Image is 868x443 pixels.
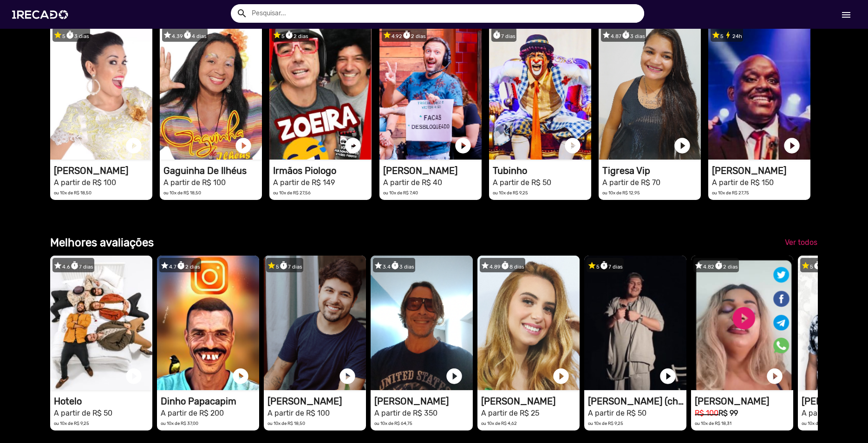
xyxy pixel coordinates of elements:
video: 1RECADO vídeos dedicados para fãs e empresas [584,256,686,390]
small: A partir de R$ 350 [374,409,437,417]
h1: Gaguinha De Ilhéus [163,165,262,176]
button: Example home icon [233,5,249,21]
small: A partir de R$ 40 [383,178,442,187]
small: A partir de R$ 25 [481,409,539,417]
h1: [PERSON_NAME] [54,165,152,176]
small: A partir de R$ 50 [802,409,860,417]
video: 1RECADO vídeos dedicados para fãs e empresas [379,25,482,160]
b: R$ 99 [718,409,738,417]
a: play_circle_filled [445,367,463,385]
h1: Irmãos Piologo [273,165,372,176]
small: ou 10x de R$ 9,25 [588,421,623,426]
small: A partir de R$ 149 [273,178,335,187]
a: play_circle_filled [659,367,677,385]
video: 1RECADO vídeos dedicados para fãs e empresas [160,25,262,160]
small: R$ 100 [695,409,718,417]
small: ou 10x de R$ 9,25 [54,421,89,426]
small: ou 10x de R$ 9,25 [493,190,528,195]
small: ou 10x de R$ 4,62 [481,421,517,426]
h1: Hotelo [54,396,152,407]
a: play_circle_filled [563,136,582,155]
h1: [PERSON_NAME] [695,396,793,407]
small: ou 10x de R$ 27,56 [273,190,311,195]
mat-icon: Example home icon [236,8,248,19]
a: play_circle_filled [234,136,253,155]
video: 1RECADO vídeos dedicados para fãs e empresas [264,256,366,390]
video: 1RECADO vídeos dedicados para fãs e empresas [269,25,372,160]
small: ou 10x de R$ 18,50 [163,190,201,195]
small: A partir de R$ 150 [712,178,774,187]
small: A partir de R$ 70 [602,178,660,187]
h1: Tigresa Vip [602,165,701,176]
a: play_circle_filled [344,136,362,155]
h1: [PERSON_NAME] [712,165,810,176]
small: A partir de R$ 100 [268,409,330,417]
small: A partir de R$ 50 [493,178,551,187]
a: play_circle_filled [454,136,472,155]
small: ou 10x de R$ 27,75 [712,190,749,195]
small: ou 10x de R$ 64,75 [374,421,412,426]
small: ou 10x de R$ 18,50 [54,190,91,195]
a: play_circle_filled [673,136,692,155]
h1: [PERSON_NAME] [374,396,473,407]
video: 1RECADO vídeos dedicados para fãs e empresas [708,25,810,160]
small: A partir de R$ 100 [163,178,226,187]
small: A partir de R$ 100 [54,178,116,187]
small: ou 10x de R$ 18,31 [695,421,731,426]
input: Pesquisar... [245,4,644,23]
a: play_circle_filled [231,367,250,385]
h1: [PERSON_NAME] [268,396,366,407]
h1: Dinho Papacapim [161,396,259,407]
video: 1RECADO vídeos dedicados para fãs e empresas [489,25,591,160]
small: ou 10x de R$ 18,50 [268,421,305,426]
small: ou 10x de R$ 9,25 [802,421,837,426]
a: play_circle_filled [552,367,570,385]
a: play_circle_filled [124,136,143,155]
video: 1RECADO vídeos dedicados para fãs e empresas [50,25,152,160]
b: Melhores avaliações [50,236,154,249]
h1: [PERSON_NAME] (churros) [588,396,686,407]
small: A partir de R$ 200 [161,409,224,417]
video: 1RECADO vídeos dedicados para fãs e empresas [157,256,259,390]
mat-icon: Início [841,9,852,20]
video: 1RECADO vídeos dedicados para fãs e empresas [371,256,473,390]
small: ou 10x de R$ 37,00 [161,421,198,426]
h1: Tubinho [493,165,591,176]
video: 1RECADO vídeos dedicados para fãs e empresas [599,25,701,160]
video: 1RECADO vídeos dedicados para fãs e empresas [691,256,793,390]
video: 1RECADO vídeos dedicados para fãs e empresas [477,256,580,390]
small: A partir de R$ 50 [588,409,646,417]
a: play_circle_filled [765,367,784,385]
h1: [PERSON_NAME] [481,396,580,407]
span: Ver todos [785,238,817,247]
a: play_circle_filled [124,367,143,385]
small: ou 10x de R$ 7,40 [383,190,418,195]
a: play_circle_filled [783,136,801,155]
small: A partir de R$ 50 [54,409,112,417]
small: ou 10x de R$ 12,95 [602,190,640,195]
a: play_circle_filled [338,367,357,385]
h1: [PERSON_NAME] [383,165,482,176]
video: 1RECADO vídeos dedicados para fãs e empresas [50,256,152,390]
